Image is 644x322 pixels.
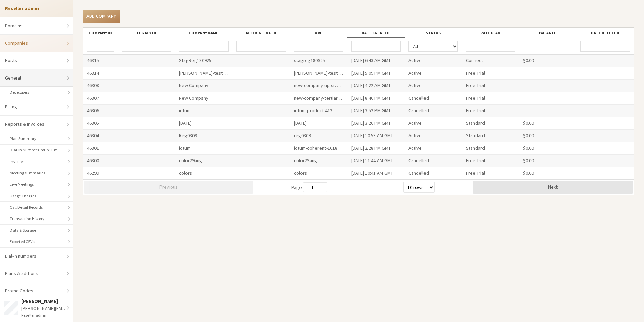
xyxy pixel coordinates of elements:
[347,80,404,92] div: [DATE] 4:22 AM GMT
[347,55,404,67] div: [DATE] 6:43 AM GMT
[408,30,458,35] div: Status
[179,30,229,35] div: Company name
[175,155,232,167] div: color29aug
[290,117,347,129] div: [DATE]
[580,30,630,35] div: Date deleted
[83,142,118,154] div: 46301
[83,117,118,129] div: 46305
[175,55,232,67] div: StagReg180925
[347,117,404,129] div: [DATE] 3:26 PM GMT
[462,55,519,67] div: Connect
[175,80,232,92] div: New Company
[523,145,573,152] div: $0.00
[87,30,114,35] div: Company ID
[175,167,232,179] div: colors
[347,105,404,117] div: [DATE] 3:52 PM GMT
[84,181,253,194] button: Previous
[87,41,114,52] input: Company ID
[462,67,519,79] div: Free Trial
[179,41,229,52] input: Company name
[523,170,573,177] div: $0.00
[5,5,39,11] strong: Reseller admin
[405,142,462,154] div: Active
[405,155,462,167] div: Cancelled
[580,41,630,52] input: Open menu
[462,105,519,117] div: Free Trial
[290,67,347,79] div: [PERSON_NAME]-testing
[122,30,171,35] div: Legacy ID
[290,105,347,117] div: iotum-product-412
[466,41,515,52] input: Rate plan
[523,57,573,64] div: $0.00
[175,67,232,79] div: [PERSON_NAME]-testing
[347,142,404,154] div: [DATE] 2:28 PM GMT
[523,119,573,127] div: $0.00
[523,30,573,35] div: Balance
[405,130,462,142] div: Active
[473,181,633,194] button: Next
[290,55,347,67] div: stagreg180925
[347,67,404,79] div: [DATE] 5:09 PM GMT
[405,167,462,179] div: Cancelled
[351,30,401,35] div: Date created
[236,30,286,35] div: Accounting ID
[523,157,573,164] div: $0.00
[462,155,519,167] div: Free Trial
[462,117,519,129] div: Standard
[175,105,232,117] div: iotum
[83,67,118,79] div: 46314
[83,92,118,104] div: 46307
[290,80,347,92] div: new-company-up-sized-34959
[347,155,404,167] div: [DATE] 11:44 AM GMT
[83,80,118,92] div: 46308
[403,182,435,193] select: row size select
[408,41,458,52] select: Status
[83,130,118,142] div: 46304
[405,117,462,129] div: Active
[83,55,118,67] div: 46315
[290,142,347,154] div: iotum-coherent-1018
[351,41,401,52] input: Open menu
[462,130,519,142] div: Standard
[347,130,404,142] div: [DATE] 10:53 AM GMT
[83,105,118,117] div: 46306
[83,167,118,179] div: 46299
[175,130,232,142] div: Reg0309
[462,80,519,92] div: Free Trial
[303,182,327,192] input: page number input
[21,298,69,305] div: [PERSON_NAME]
[405,92,462,104] div: Cancelled
[462,167,519,179] div: Free Trial
[175,117,232,129] div: [DATE]
[83,155,118,167] div: 46300
[236,41,286,52] input: Accounting ID
[294,41,344,52] input: URL
[347,92,404,104] div: [DATE] 8:40 PM GMT
[175,142,232,154] div: iotum
[405,80,462,92] div: Active
[462,92,519,104] div: Free Trial
[405,105,462,117] div: Cancelled
[291,182,327,192] span: Page
[466,30,515,35] div: Rate plan
[290,92,347,104] div: new-company-tertiary-83911
[294,30,344,35] div: URL
[290,155,347,167] div: color29aug
[83,10,120,23] a: Add company
[405,67,462,79] div: Active
[122,41,171,52] input: Legacy ID
[290,130,347,142] div: reg0309
[462,142,519,154] div: Standard
[347,167,404,179] div: [DATE] 10:41 AM GMT
[21,312,69,319] div: Reseller admin
[405,55,462,67] div: Active
[175,92,232,104] div: New Company
[21,305,69,312] div: [PERSON_NAME][EMAIL_ADDRESS][DOMAIN_NAME]
[523,132,573,139] div: $0.00
[290,167,347,179] div: colors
